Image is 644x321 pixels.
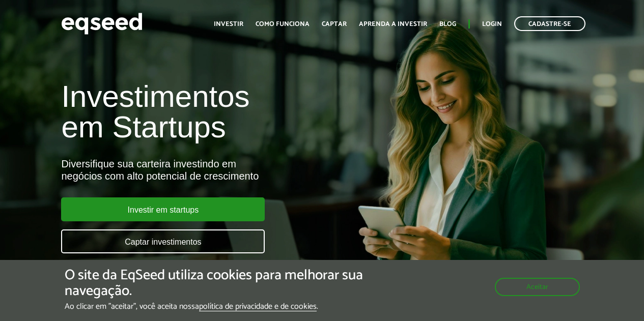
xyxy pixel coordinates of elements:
img: EqSeed [61,10,143,37]
h1: Investimentos em Startups [61,81,368,142]
a: Aprenda a investir [359,21,427,27]
a: Cadastre-se [514,16,585,31]
a: Como funciona [256,21,310,27]
button: Aceitar [495,278,580,296]
h5: O site da EqSeed utiliza cookies para melhorar sua navegação. [65,268,374,299]
a: política de privacidade e de cookies [199,303,317,311]
a: Captar investimentos [61,229,265,253]
a: Captar [322,21,347,27]
a: Investir em startups [61,197,265,221]
a: Blog [439,21,456,27]
a: Investir [214,21,243,27]
p: Ao clicar em "aceitar", você aceita nossa . [65,302,374,311]
div: Diversifique sua carteira investindo em negócios com alto potencial de crescimento [61,158,368,182]
a: Login [482,21,502,27]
